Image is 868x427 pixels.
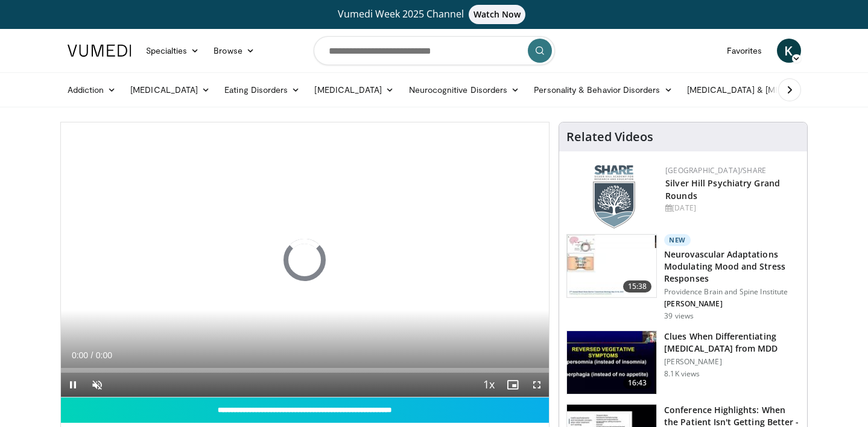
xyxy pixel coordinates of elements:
div: [DATE] [665,203,797,213]
span: / [91,350,93,360]
button: Unmute [85,373,109,397]
a: [MEDICAL_DATA] & [MEDICAL_DATA] [680,78,852,102]
img: f8aaeb6d-318f-4fcf-bd1d-54ce21f29e87.png.150x105_q85_autocrop_double_scale_upscale_version-0.2.png [593,165,635,229]
a: Favorites [720,39,770,63]
input: Search topics, interventions [314,36,555,65]
h3: Clues When Differentiating [MEDICAL_DATA] from MDD [664,331,800,355]
div: Progress Bar [61,368,550,373]
p: New [664,234,691,246]
p: Providence Brain and Spine Institute [664,287,800,297]
button: Fullscreen [525,373,549,397]
span: 0:00 [96,350,112,360]
a: 16:43 Clues When Differentiating [MEDICAL_DATA] from MDD [PERSON_NAME] 8.1K views [566,331,800,394]
a: Specialties [139,39,207,63]
a: K [777,39,801,63]
video-js: Video Player [61,122,550,397]
a: Silver Hill Psychiatry Grand Rounds [665,177,780,201]
img: a6520382-d332-4ed3-9891-ee688fa49237.150x105_q85_crop-smart_upscale.jpg [567,331,656,394]
p: 8.1K views [664,369,700,379]
img: 4562edde-ec7e-4758-8328-0659f7ef333d.150x105_q85_crop-smart_upscale.jpg [567,235,656,297]
p: 39 views [664,311,694,321]
a: [GEOGRAPHIC_DATA]/SHARE [665,165,766,176]
a: [MEDICAL_DATA] [307,78,401,102]
p: [PERSON_NAME] [664,299,800,309]
button: Playback Rate [477,373,501,397]
img: VuMedi Logo [68,45,131,57]
h4: Related Videos [566,130,653,144]
span: 15:38 [623,280,652,293]
a: [MEDICAL_DATA] [123,78,217,102]
a: Addiction [60,78,124,102]
h3: Neurovascular Adaptations Modulating Mood and Stress Responses [664,248,800,285]
a: Eating Disorders [217,78,307,102]
p: [PERSON_NAME] [664,357,800,367]
a: Browse [206,39,262,63]
button: Pause [61,373,85,397]
a: Neurocognitive Disorders [402,78,527,102]
button: Enable picture-in-picture mode [501,373,525,397]
span: 16:43 [623,377,652,389]
a: Vumedi Week 2025 ChannelWatch Now [69,5,799,24]
span: 0:00 [72,350,88,360]
a: 15:38 New Neurovascular Adaptations Modulating Mood and Stress Responses Providence Brain and Spi... [566,234,800,321]
a: Personality & Behavior Disorders [527,78,679,102]
span: Watch Now [469,5,526,24]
